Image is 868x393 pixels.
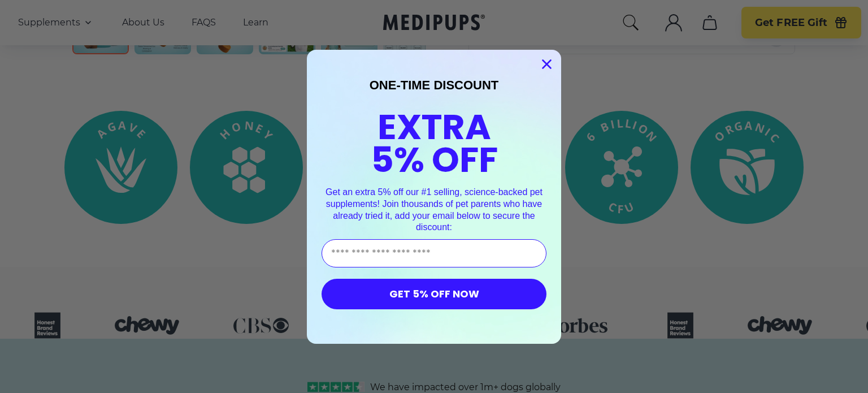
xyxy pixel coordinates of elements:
button: GET 5% OFF NOW [322,279,546,309]
span: ONE-TIME DISCOUNT [370,78,499,92]
span: 5% OFF [371,135,498,184]
span: EXTRA [377,102,491,152]
span: Get an extra 5% off our #1 selling, science-backed pet supplements! Join thousands of pet parents... [325,187,542,232]
button: Close dialog [537,54,557,74]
